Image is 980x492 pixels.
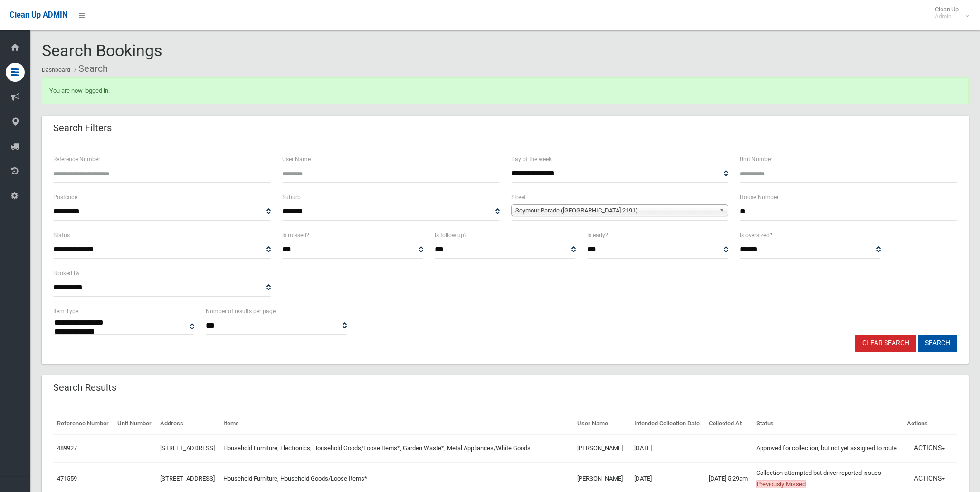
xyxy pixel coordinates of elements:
a: 471559 [57,475,77,482]
label: Is oversized? [740,230,772,241]
button: Actions [907,440,952,457]
label: Unit Number [740,154,772,164]
span: Clean Up [930,6,968,20]
a: [STREET_ADDRESS] [160,444,215,452]
span: Clean Up ADMIN [10,10,67,19]
div: You are now logged in. [42,77,969,104]
label: Status [53,230,70,241]
label: Booked By [53,268,80,279]
label: Reference Number [53,154,100,164]
th: Actions [903,413,957,434]
a: Clear Search [855,335,916,352]
th: Unit Number [114,413,156,434]
label: Item Type [53,306,78,317]
td: [DATE] [630,434,705,462]
label: Day of the week [511,154,552,164]
th: Items [219,413,574,434]
th: User Name [573,413,630,434]
label: Number of results per page [206,306,276,317]
small: Admin [935,13,959,20]
button: Search [918,335,957,352]
label: Street [511,192,526,203]
label: Is follow up? [435,230,467,241]
th: Address [156,413,219,434]
td: [PERSON_NAME] [573,434,630,462]
a: [STREET_ADDRESS] [160,475,215,482]
span: Search Bookings [42,41,162,60]
label: Postcode [53,192,77,203]
span: Previously Missed [756,480,806,488]
th: Intended Collection Date [630,413,705,434]
label: House Number [740,192,779,203]
a: 489927 [57,444,77,452]
li: Search [72,60,108,77]
header: Search Filters [42,119,123,137]
label: Suburb [282,192,301,203]
a: Dashboard [42,67,70,73]
td: Approved for collection, but not yet assigned to route [752,434,903,462]
button: Actions [907,470,952,487]
label: User Name [282,154,311,164]
th: Reference Number [53,413,114,434]
header: Search Results [42,378,128,397]
td: Household Furniture, Electronics, Household Goods/Loose Items*, Garden Waste*, Metal Appliances/W... [219,434,574,462]
label: Is early? [587,230,608,241]
th: Collected At [705,413,752,434]
th: Status [752,413,903,434]
label: Is missed? [282,230,309,241]
span: Seymour Parade ([GEOGRAPHIC_DATA] 2191) [515,205,716,216]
